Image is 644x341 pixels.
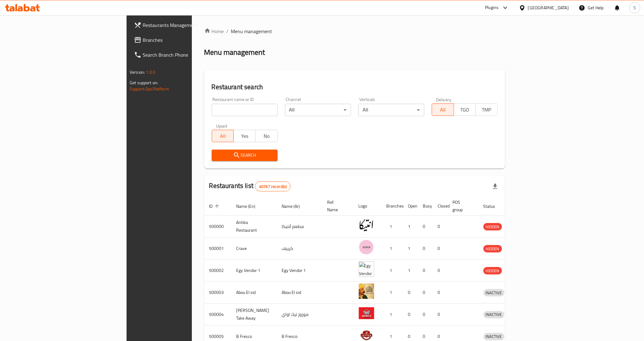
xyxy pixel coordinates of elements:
[231,28,272,35] span: Menu management
[418,197,433,216] th: Busy
[433,304,448,326] td: 0
[382,216,403,238] td: 1
[130,68,145,76] span: Version:
[418,260,433,282] td: 0
[483,311,504,318] div: INACTIVE
[359,217,374,233] img: Antika Restaurant
[418,238,433,260] td: 0
[433,260,448,282] td: 0
[282,203,308,210] span: Name (Ar)
[130,85,169,93] a: Support.OpsPlatform
[327,199,346,213] span: Ref. Name
[359,283,374,299] img: Abou El sid
[528,4,569,11] div: [GEOGRAPHIC_DATA]
[483,333,504,340] div: INACTIVE
[483,289,504,296] span: INACTIVE
[403,304,418,326] td: 0
[483,223,502,230] span: HIDDEN
[204,28,505,35] nav: breadcrumb
[382,197,403,216] th: Branches
[382,238,403,260] td: 1
[146,68,155,76] span: 1.0.0
[212,130,234,142] button: All
[382,282,403,304] td: 1
[277,260,322,282] td: Egy Vendor 1
[277,282,322,304] td: Abou El sid
[277,238,322,260] td: كرييف
[456,105,473,114] span: TGO
[231,282,277,304] td: Abou El sid
[255,181,291,191] div: Total records count
[212,104,278,116] input: Search for restaurant name or ID..
[403,216,418,238] td: 1
[483,311,504,318] span: INACTIVE
[212,82,498,92] h2: Restaurant search
[209,181,291,191] h2: Restaurants list
[236,132,253,141] span: Yes
[433,216,448,238] td: 0
[143,21,229,29] span: Restaurants Management
[209,203,221,210] span: ID
[382,304,403,326] td: 1
[433,238,448,260] td: 0
[359,239,374,255] img: Crave
[277,216,322,238] td: مطعم أنتيكا
[418,282,433,304] td: 0
[214,132,231,141] span: All
[258,132,275,141] span: No
[358,104,424,116] div: All
[212,150,278,161] button: Search
[204,47,265,57] h2: Menu management
[129,18,234,33] a: Restaurants Management
[454,103,476,116] button: TGO
[231,260,277,282] td: Egy Vendor 1
[231,216,277,238] td: Antika Restaurant
[483,245,502,252] span: HIDDEN
[483,267,502,274] span: HIDDEN
[403,197,418,216] th: Open
[403,282,418,304] td: 0
[418,304,433,326] td: 0
[478,105,495,114] span: TMP
[255,184,290,190] span: 40767 record(s)
[255,130,278,142] button: No
[418,216,433,238] td: 0
[285,104,351,116] div: All
[453,199,471,213] span: POS group
[488,179,503,194] div: Export file
[433,282,448,304] td: 0
[216,124,227,128] label: Upsell
[354,197,382,216] th: Logo
[382,260,403,282] td: 1
[434,105,452,114] span: All
[129,33,234,47] a: Branches
[277,304,322,326] td: موروز تيك اواي
[143,51,229,59] span: Search Branch Phone
[433,197,448,216] th: Closed
[432,103,454,116] button: All
[217,151,273,159] span: Search
[359,305,374,321] img: Moro's Take Away
[143,36,229,44] span: Branches
[483,333,504,340] span: INACTIVE
[403,260,418,282] td: 1
[233,130,256,142] button: Yes
[130,79,158,87] span: Get support on:
[436,97,452,102] label: Delivery
[231,238,277,260] td: Crave
[475,103,498,116] button: TMP
[633,4,636,11] span: S
[485,4,499,11] div: Plugins
[359,261,374,277] img: Egy Vendor 1
[129,47,234,62] a: Search Branch Phone
[403,238,418,260] td: 1
[231,304,277,326] td: [PERSON_NAME] Take Away
[483,203,504,210] span: Status
[236,203,264,210] span: Name (En)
